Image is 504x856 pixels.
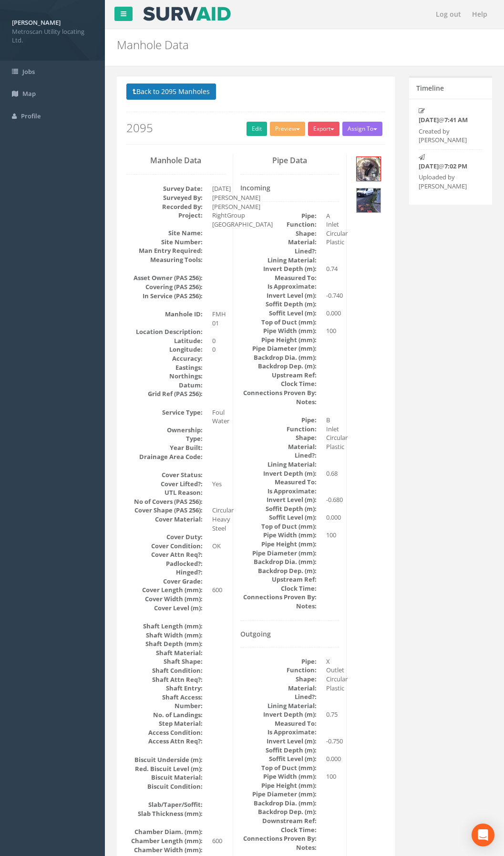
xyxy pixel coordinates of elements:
dt: Type: [126,434,203,443]
dd: 100 [326,326,339,335]
dt: No of Covers (PAS 256): [126,497,203,506]
dd: Heavy Steel [212,515,226,532]
dt: Biscuit Condition: [126,782,203,791]
dt: Number: [126,701,203,710]
dt: Lined?: [240,451,317,460]
button: Back to 2095 Manholes [126,84,216,100]
dt: Soffit Depth (m): [240,300,317,309]
button: Export [308,122,339,136]
dt: Survey Date: [126,184,203,193]
dd: 0.74 [326,264,339,273]
dt: Site Name: [126,229,203,238]
dt: Shaft Depth (mm): [126,639,203,648]
dd: [PERSON_NAME] [212,202,226,211]
dd: 0.75 [326,710,339,719]
dt: Soffit Level (m): [240,309,317,318]
dt: Top of Duct (mm): [240,763,317,772]
dt: Lining Material: [240,256,317,265]
dd: 600 [212,585,226,595]
dt: Shaft Condition: [126,666,203,675]
dt: Pipe Diameter (mm): [240,790,317,799]
span: Jobs [22,67,35,76]
dt: Accuracy: [126,354,203,363]
dd: 0 [212,345,226,354]
h2: 2095 [126,122,385,134]
dt: Cover Level (m): [126,604,203,613]
dt: Site Number: [126,238,203,247]
strong: 7:41 AM [444,115,468,124]
dt: Latitude: [126,336,203,345]
dt: Shaft Shape: [126,657,203,666]
dt: Year Built: [126,443,203,452]
dt: Function: [240,220,317,229]
dt: Eastings: [126,363,203,372]
dt: Connections Proven By: [240,834,317,843]
dt: Is Approximate: [240,487,317,496]
dt: Measured To: [240,478,317,487]
dd: RightGroup [GEOGRAPHIC_DATA] [212,211,226,229]
dd: FMH 01 [212,310,226,327]
dt: Cover Grade: [126,577,203,586]
dt: Grid Ref (PAS 256): [126,389,203,398]
strong: [DATE] [419,162,439,170]
dt: Lining Material: [240,460,317,469]
dd: -0.740 [326,291,339,300]
img: 8eb27898-4e06-bd37-a9b1-a163b97c7126_a2ff24e6-8bd6-7ba1-feee-26a29c6f510b_thumb.jpg [357,188,381,212]
dt: Invert Level (m): [240,495,317,504]
dd: 0 [212,336,226,345]
dd: 100 [326,531,339,540]
dt: Cover Condition: [126,542,203,551]
dt: Pipe Height (mm): [240,335,317,344]
dt: Pipe Height (mm): [240,540,317,549]
dt: Upstream Ref: [240,371,317,380]
p: @ [419,115,470,125]
dt: Cover Attn Req?: [126,550,203,559]
dd: Yes [212,480,226,489]
dt: Step Material: [126,719,203,728]
dt: Cover Lifted?: [126,480,203,489]
dd: X [326,657,339,666]
dt: Pipe: [240,211,317,220]
dt: Shape: [240,229,317,238]
dd: Plastic [326,442,339,451]
dt: Cover Material: [126,515,203,524]
img: 8eb27898-4e06-bd37-a9b1-a163b97c7126_1eba50a6-0ed9-26ca-4ec0-b31d3c542793_thumb.jpg [357,157,381,181]
dd: Foul Water [212,408,226,426]
dt: Shape: [240,433,317,442]
dt: Lined?: [240,247,317,256]
dt: Ownership: [126,426,203,435]
dd: Plastic [326,684,339,693]
strong: 7:02 PM [444,162,467,170]
p: Uploaded by [PERSON_NAME] [419,173,470,190]
dt: Shaft Width (mm): [126,631,203,640]
dt: Asset Owner (PAS 256): [126,273,203,282]
dt: Clock Time: [240,379,317,388]
dt: Lined?: [240,692,317,701]
dt: Function: [240,425,317,434]
p: @ [419,162,470,171]
dt: Invert Depth (m): [240,264,317,273]
dt: Material: [240,442,317,451]
dd: Circular [326,433,339,442]
dt: Pipe Diameter (mm): [240,344,317,353]
dt: Notes: [240,397,317,407]
dt: Access Condition: [126,728,203,737]
dt: Padlocked?: [126,559,203,568]
dt: Longitude: [126,345,203,354]
dt: Service Type: [126,408,203,417]
dd: Plastic [326,238,339,247]
dt: Cover Width (mm): [126,595,203,604]
dt: Shaft Length (mm): [126,622,203,631]
dt: Invert Level (m): [240,737,317,746]
dt: Pipe Width (mm): [240,326,317,335]
dt: UTL Reason: [126,488,203,497]
dd: OK [212,542,226,551]
dt: Measured To: [240,273,317,282]
dt: Access Attn Req?: [126,737,203,746]
dt: Backdrop Dep. (m): [240,566,317,575]
dt: Red. Biscuit Level (m): [126,764,203,773]
dd: 100 [326,772,339,781]
h5: Timeline [416,84,444,92]
dd: B [326,416,339,425]
dt: Invert Depth (m): [240,469,317,478]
